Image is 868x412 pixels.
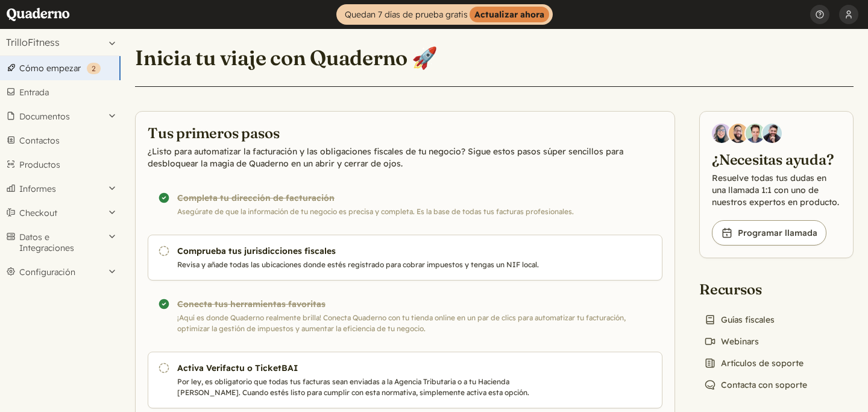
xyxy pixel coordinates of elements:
p: Revisa y añade todas las ubicaciones donde estés registrado para cobrar impuestos y tengas un NIF... [177,259,571,270]
h2: Tus primeros pasos [148,124,662,143]
h3: Activa Verifactu o TicketBAI [177,362,571,374]
a: Comprueba tus jurisdicciones fiscales Revisa y añade todas las ubicaciones donde estés registrado... [148,235,662,280]
img: Jairo Fumero, Account Executive at Quaderno [729,124,748,143]
p: Resuelve todas tus dudas en una llamada 1:1 con uno de nuestros expertos en producto. [712,172,841,208]
a: Quedan 7 días de prueba gratisActualizar ahora [336,4,553,25]
a: Activa Verifactu o TicketBAI Por ley, es obligatorio que todas tus facturas sean enviadas a la Ag... [148,352,662,408]
p: Por ley, es obligatorio que todas tus facturas sean enviadas a la Agencia Tributaria o a tu Hacie... [177,376,571,398]
h1: Inicia tu viaje con Quaderno 🚀 [135,45,438,71]
a: Guías fiscales [699,311,779,328]
a: Contacta con soporte [699,376,812,393]
h2: Recursos [699,280,812,299]
h3: Comprueba tus jurisdicciones fiscales [177,245,571,257]
img: Javier Rubio, DevRel at Quaderno [763,124,782,143]
a: Webinars [699,333,764,350]
img: Ivo Oltmans, Business Developer at Quaderno [746,124,765,143]
a: Programar llamada [712,220,826,246]
img: Diana Carrasco, Account Executive at Quaderno [712,124,731,143]
span: 2 [92,64,96,73]
p: ¿Listo para automatizar la facturación y las obligaciones fiscales de tu negocio? Sigue estos pas... [148,145,662,170]
a: Artículos de soporte [699,355,808,372]
h2: ¿Necesitas ayuda? [712,150,841,170]
strong: Actualizar ahora [470,7,549,22]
